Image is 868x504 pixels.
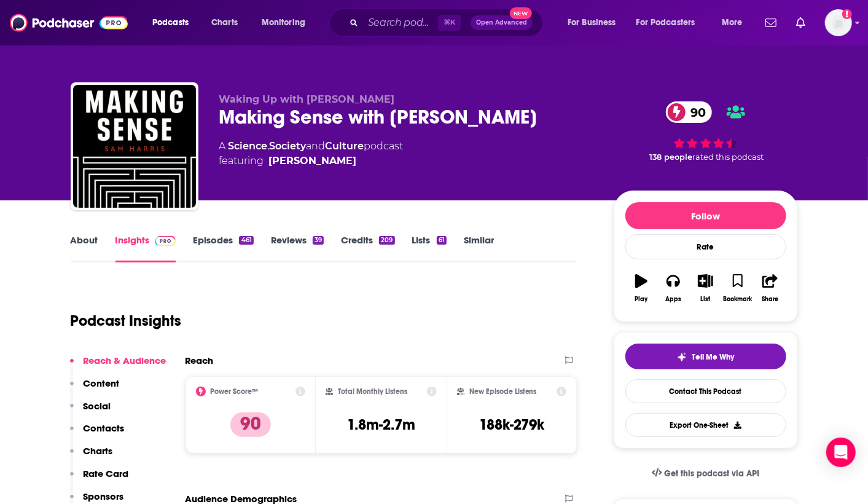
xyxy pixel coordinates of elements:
[70,468,129,490] button: Rate Card
[338,387,407,396] h2: Total Monthly Listens
[625,234,786,259] div: Rate
[762,296,778,303] div: Share
[84,377,120,389] p: Content
[625,266,657,310] button: Play
[219,154,404,168] span: featuring
[625,202,786,229] button: Follow
[186,355,214,366] h2: Reach
[70,422,125,445] button: Contacts
[347,415,415,434] h3: 1.8m-2.7m
[73,85,196,208] img: Making Sense with Sam Harris
[155,236,176,246] img: Podchaser Pro
[464,234,494,262] a: Similar
[760,12,781,33] a: Show notifications dropdown
[313,236,324,245] div: 39
[229,140,268,152] a: Science
[341,9,555,37] div: Search podcasts, credits, & more...
[269,154,357,168] a: Sam Harris
[152,14,189,31] span: Podcasts
[713,13,758,33] button: open menu
[678,101,712,123] span: 90
[665,296,681,303] div: Apps
[692,352,734,362] span: Tell Me Why
[115,234,176,262] a: InsightsPodchaser Pro
[649,152,692,162] span: 138 people
[307,140,326,152] span: and
[469,387,537,396] h2: New Episode Listens
[625,344,786,369] button: tell me why sparkleTell Me Why
[71,234,98,262] a: About
[754,266,786,310] button: Share
[270,140,307,152] a: Society
[203,13,245,33] a: Charts
[642,459,770,489] a: Get this podcast via API
[666,101,712,123] a: 90
[636,14,695,31] span: For Podcasters
[825,9,852,36] span: Logged in as agoldsmithwissman
[84,490,124,502] p: Sponsors
[723,296,752,303] div: Bookmark
[70,400,111,423] button: Social
[144,13,205,33] button: open menu
[476,20,527,26] span: Open Advanced
[689,266,721,310] button: List
[230,412,271,437] p: 90
[825,9,852,36] img: User Profile
[84,422,125,434] p: Contacts
[253,13,321,33] button: open menu
[239,236,253,245] div: 461
[479,415,544,434] h3: 188k-279k
[722,14,743,31] span: More
[677,352,687,362] img: tell me why sparkle
[84,400,111,412] p: Social
[510,7,532,19] span: New
[437,236,447,245] div: 61
[842,9,852,19] svg: Add a profile image
[568,14,616,31] span: For Business
[268,140,270,152] span: ,
[70,445,113,468] button: Charts
[826,438,856,467] div: Open Intercom Messenger
[625,379,786,403] a: Contact This Podcast
[219,93,395,105] span: Waking Up with [PERSON_NAME]
[635,296,647,303] div: Play
[722,266,754,310] button: Bookmark
[84,445,113,457] p: Charts
[271,234,324,262] a: Reviews39
[363,13,438,33] input: Search podcasts, credits, & more...
[471,15,533,30] button: Open AdvancedNew
[219,139,404,168] div: A podcast
[71,312,182,330] h1: Podcast Insights
[193,234,253,262] a: Episodes461
[438,15,461,31] span: ⌘ K
[262,14,305,31] span: Monitoring
[664,468,759,479] span: Get this podcast via API
[791,12,810,33] a: Show notifications dropdown
[559,13,631,33] button: open menu
[84,468,129,479] p: Rate Card
[657,266,689,310] button: Apps
[412,234,447,262] a: Lists61
[211,387,259,396] h2: Power Score™
[70,377,120,400] button: Content
[825,9,852,36] button: Show profile menu
[211,14,238,31] span: Charts
[701,296,711,303] div: List
[614,93,798,170] div: 90 138 peoplerated this podcast
[379,236,394,245] div: 209
[625,413,786,437] button: Export One-Sheet
[84,355,166,366] p: Reach & Audience
[628,13,713,33] button: open menu
[326,140,364,152] a: Culture
[341,234,394,262] a: Credits209
[692,152,764,162] span: rated this podcast
[70,355,166,377] button: Reach & Audience
[10,11,128,34] img: Podchaser - Follow, Share and Rate Podcasts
